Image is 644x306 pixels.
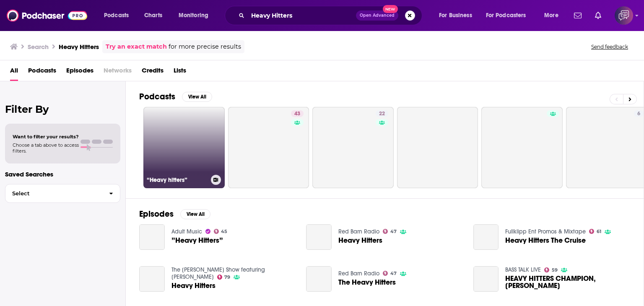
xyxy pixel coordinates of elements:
h2: Podcasts [139,91,175,102]
a: 47 [383,229,397,234]
img: Podchaser - Follow, Share and Rate Podcasts [7,8,87,23]
a: BASS TALK LIVE [505,266,541,273]
a: 59 [544,267,558,272]
a: 61 [589,229,601,234]
span: Select [5,191,102,196]
span: Open Advanced [360,13,395,18]
span: 6 [637,110,640,118]
a: 79 [217,275,231,280]
a: ”Heavy Hitters” [139,224,165,250]
a: Heavy Hitters The Cruise [505,237,586,244]
a: Show notifications dropdown [592,8,605,23]
a: HEAVY HITTERS CHAMPION, ALTON JONES [505,275,630,289]
span: 47 [390,230,397,233]
span: 47 [390,272,397,275]
a: Podcasts [28,64,56,81]
span: 45 [221,230,227,233]
h2: Filter By [5,103,120,115]
h3: Search [28,43,49,51]
h3: “Heavy hitters” [147,176,208,184]
span: for more precise results [169,42,241,52]
span: 22 [379,110,385,118]
button: View All [182,92,212,102]
a: Show notifications dropdown [571,8,585,23]
button: open menu [433,9,483,22]
a: Red Barn Radio [338,228,379,235]
button: open menu [480,9,538,22]
span: Logged in as corioliscompany [615,6,633,25]
a: ”Heavy Hitters” [171,237,223,244]
a: Heavy Hitters [338,237,382,244]
button: open menu [538,9,569,22]
a: 6 [634,110,644,117]
span: Monitoring [179,10,208,21]
div: Search podcasts, credits, & more... [233,6,430,25]
a: Adult Music [171,228,202,235]
a: Fullklipp Ent Promos & Mixtape [505,228,586,235]
h3: Heavy Hitters [59,43,99,51]
a: 22 [312,107,394,188]
a: 45 [214,229,228,234]
a: The Heavy Hitters [338,279,396,286]
span: HEAVY HITTERS CHAMPION, [PERSON_NAME] [505,275,630,289]
a: Red Barn Radio [338,270,379,277]
a: All [10,64,18,81]
a: Charts [139,9,167,22]
button: open menu [98,9,140,22]
a: Heavy Hitters [306,224,332,250]
a: Heavy Hitters The Cruise [473,224,499,250]
button: View All [180,209,210,219]
a: Credits [142,64,164,81]
a: “Heavy hitters” [143,107,225,188]
span: More [544,10,558,21]
a: 43 [291,110,304,117]
a: Heavy Hitters [139,266,165,292]
span: Want to filter your results? [13,134,79,140]
a: HEAVY HITTERS CHAMPION, ALTON JONES [473,266,499,292]
a: The Heavy Hitters [306,266,332,292]
span: New [383,5,398,13]
button: Select [5,184,120,203]
span: 79 [224,275,230,279]
span: For Business [439,10,472,21]
span: Podcasts [104,10,129,21]
button: Show profile menu [615,6,633,25]
img: User Profile [615,6,633,25]
h2: Episodes [139,209,174,219]
a: Episodes [66,64,93,81]
span: 61 [597,230,601,233]
a: 43 [228,107,309,188]
a: PodcastsView All [139,91,212,102]
a: Try an exact match [106,42,167,52]
span: Charts [144,10,162,21]
a: 47 [383,271,397,276]
button: open menu [173,9,219,22]
a: Heavy Hitters [171,282,216,289]
p: Saved Searches [5,170,120,178]
a: Lists [174,64,186,81]
span: Networks [104,64,132,81]
span: For Podcasters [486,10,526,21]
span: 43 [294,110,300,118]
button: Send feedback [589,43,631,50]
a: 22 [376,110,388,117]
button: Open AdvancedNew [356,10,398,21]
input: Search podcasts, credits, & more... [248,9,356,22]
a: EpisodesView All [139,209,210,219]
span: Choose a tab above to access filters. [13,142,79,154]
a: The Mina Kimes Show featuring Lenny [171,266,265,280]
span: 59 [552,268,558,272]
